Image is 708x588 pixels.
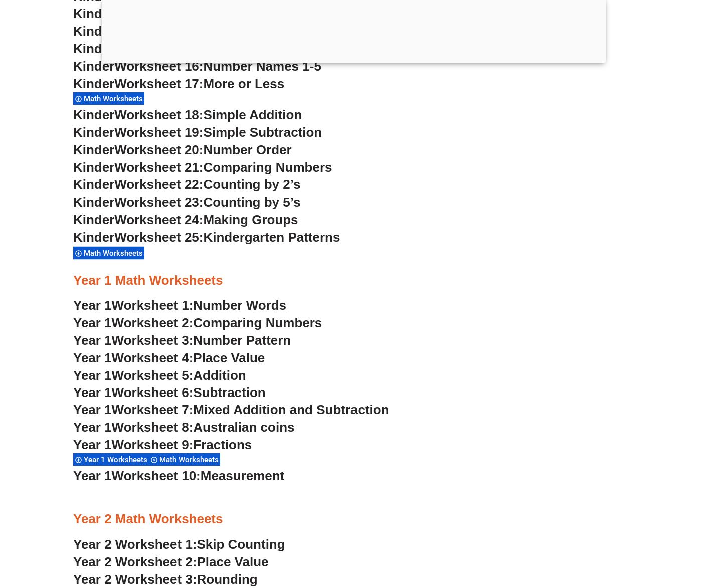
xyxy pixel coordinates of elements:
span: Skip Counting [197,537,285,552]
span: Year 2 Worksheet 3: [73,572,197,587]
span: Worksheet 23: [114,194,203,210]
span: Year 1 Worksheets [84,455,150,464]
span: Kinder [73,76,114,91]
span: Addition [193,368,246,383]
div: Math Worksheets [73,92,144,105]
h3: Year 1 Math Worksheets [73,272,635,289]
a: Year 2 Worksheet 3:Rounding [73,572,258,587]
span: Fractions [193,437,252,452]
span: Worksheet 8: [112,420,194,435]
a: Year 1Worksheet 1:Number Words [73,298,286,313]
span: Rounding [197,572,258,587]
span: Making Groups [203,212,298,227]
span: Math Worksheets [84,249,146,258]
span: Worksheet 10: [112,468,201,483]
span: Worksheet 5: [112,368,194,383]
span: Worksheet 24: [114,212,203,227]
span: Worksheet 21: [114,160,203,175]
span: Worksheet 4: [112,350,194,365]
a: Year 1Worksheet 10:Measurement [73,468,284,483]
h3: Year 2 Math Worksheets [73,511,635,528]
span: Subtraction [193,385,265,400]
a: Year 1Worksheet 3:Number Pattern [73,333,291,348]
div: Math Worksheets [149,453,220,466]
span: Comparing Numbers [193,315,322,330]
span: Simple Subtraction [203,125,322,140]
span: Worksheet 16: [114,59,203,74]
span: Kinder [73,125,114,140]
a: Year 1Worksheet 7:Mixed Addition and Subtraction [73,402,389,417]
span: Place Value [193,350,265,365]
span: Kinder [73,59,114,74]
iframe: Chat Widget [541,475,708,588]
span: Place Value [197,554,269,569]
a: Year 1Worksheet 4:Place Value [73,350,265,365]
span: Worksheet 7: [112,402,194,417]
a: Year 1Worksheet 6:Subtraction [73,385,266,400]
span: Kinder [73,24,114,39]
span: Australian coins [193,420,294,435]
span: Kinder [73,41,114,56]
span: Worksheet 20: [114,142,203,157]
span: Worksheet 9: [112,437,194,452]
span: Worksheet 25: [114,230,203,245]
span: Kinder [73,194,114,210]
a: Year 1Worksheet 5:Addition [73,368,246,383]
span: Comparing Numbers [203,160,332,175]
span: More or Less [203,76,284,91]
span: Number Names 1-5 [203,59,321,74]
span: Worksheet 2: [112,315,194,330]
span: Math Worksheets [159,455,222,464]
div: Math Worksheets [73,246,144,260]
span: Worksheet 17: [114,76,203,91]
span: Kinder [73,142,114,157]
span: Kindergarten Patterns [203,230,340,245]
span: Number Words [193,298,286,313]
a: Year 1Worksheet 8:Australian coins [73,420,294,435]
span: Kinder [73,177,114,192]
span: Kinder [73,6,114,21]
span: Kinder [73,230,114,245]
span: Worksheet 19: [114,125,203,140]
span: Worksheet 6: [112,385,194,400]
a: Year 2 Worksheet 1:Skip Counting [73,537,285,552]
span: Kinder [73,107,114,122]
span: Mixed Addition and Subtraction [193,402,389,417]
span: Counting by 5’s [203,194,300,210]
span: Worksheet 3: [112,333,194,348]
span: Counting by 2’s [203,177,300,192]
span: Number Order [203,142,291,157]
span: Math Worksheets [84,94,146,103]
div: Year 1 Worksheets [73,453,149,466]
span: Worksheet 18: [114,107,203,122]
a: Year 1Worksheet 9:Fractions [73,437,252,452]
span: Kinder [73,160,114,175]
span: Worksheet 1: [112,298,194,313]
a: Year 2 Worksheet 2:Place Value [73,554,269,569]
span: Year 2 Worksheet 2: [73,554,197,569]
span: Simple Addition [203,107,302,122]
span: Measurement [201,468,285,483]
a: Year 1Worksheet 2:Comparing Numbers [73,315,322,330]
span: Kinder [73,212,114,227]
span: Number Pattern [193,333,291,348]
span: Year 2 Worksheet 1: [73,537,197,552]
span: Worksheet 22: [114,177,203,192]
